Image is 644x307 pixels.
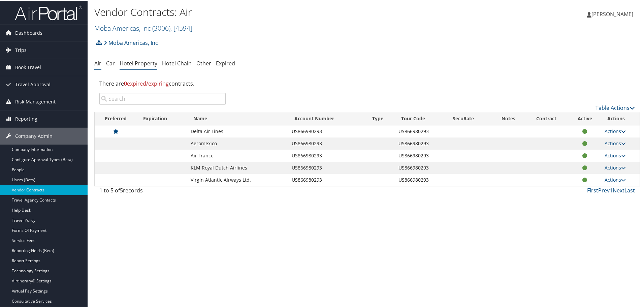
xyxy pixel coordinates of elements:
span: Reporting [15,110,37,127]
th: Actions [601,112,640,125]
td: KLM Royal Dutch Airlines [187,161,288,173]
span: Travel Approval [15,75,51,92]
a: Actions [605,140,626,146]
td: US866980293 [395,161,446,173]
a: Hotel Property [120,59,157,66]
td: Delta Air Lines [187,125,288,137]
a: Moba Americas, Inc [94,23,192,32]
td: US866980293 [288,137,366,149]
a: First [587,186,598,193]
a: Actions [605,127,626,134]
span: Company Admin [15,127,53,144]
img: airportal-logo.png [15,4,82,20]
span: expired/expiring [124,79,169,87]
span: 5 [120,186,123,193]
th: Tour Code: activate to sort column ascending [395,112,446,125]
a: Expired [216,59,235,66]
a: Car [106,59,115,66]
a: Moba Americas, Inc [104,35,158,49]
a: 1 [610,186,613,193]
th: Active: activate to sort column ascending [568,112,601,125]
a: Table Actions [595,103,635,111]
span: Book Travel [15,58,41,75]
th: Type: activate to sort column ascending [366,112,395,125]
th: Contract: activate to sort column ascending [524,112,568,125]
th: SecuRate: activate to sort column ascending [447,112,492,125]
td: US866980293 [395,125,446,137]
div: 1 to 5 of records [99,186,226,197]
a: Air [94,59,101,66]
a: Actions [605,152,626,158]
span: Trips [15,41,27,58]
th: Name: activate to sort column ascending [187,112,288,125]
td: US866980293 [395,137,446,149]
td: US866980293 [288,161,366,173]
a: [PERSON_NAME] [587,3,640,24]
a: Other [196,59,211,66]
td: US866980293 [288,125,366,137]
th: Notes: activate to sort column ascending [492,112,524,125]
a: Next [613,186,624,193]
td: Virgin Atlantic Airways Ltd. [187,173,288,185]
a: Actions [605,164,626,170]
h1: Vendor Contracts: Air [94,4,458,19]
th: Preferred: activate to sort column ascending [95,112,137,125]
input: Search [99,92,226,104]
td: US866980293 [288,173,366,185]
span: Dashboards [15,24,42,41]
th: Expiration: activate to sort column ascending [137,112,188,125]
a: Actions [605,176,626,182]
td: Aeromexico [187,137,288,149]
td: US866980293 [288,149,366,161]
div: There are contracts. [94,74,640,92]
span: [PERSON_NAME] [591,10,633,17]
a: Last [624,186,635,193]
td: US866980293 [395,173,446,185]
strong: 0 [124,79,127,87]
span: ( 3006 ) [152,23,170,32]
a: Prev [598,186,610,193]
span: , [ 4594 ] [170,23,192,32]
td: US866980293 [395,149,446,161]
a: Hotel Chain [162,59,192,66]
td: Air France [187,149,288,161]
span: Risk Management [15,93,56,110]
th: Account Number: activate to sort column ascending [288,112,366,125]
